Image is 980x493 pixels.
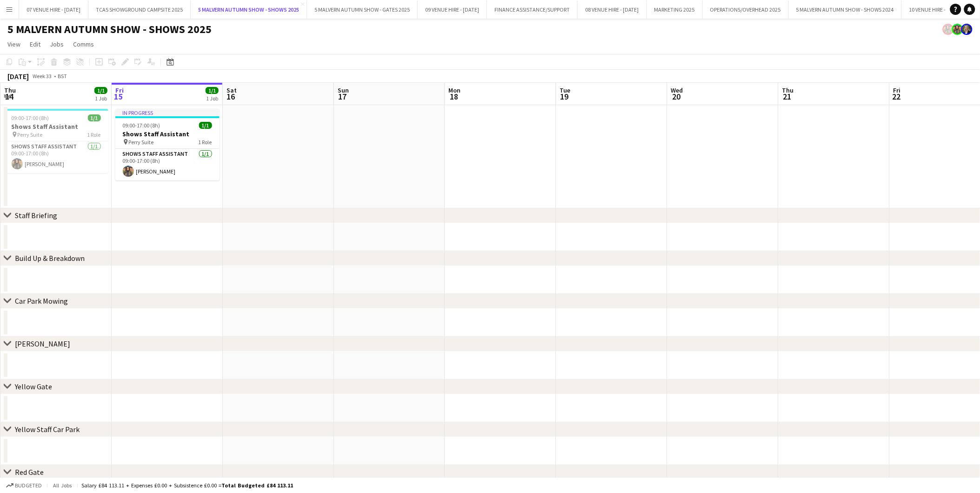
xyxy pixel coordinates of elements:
[447,91,461,102] span: 18
[199,139,212,146] span: 1 Role
[578,0,647,19] button: 08 VENUE HIRE - [DATE]
[338,86,349,94] span: Sun
[88,0,191,19] button: TCAS SHOWGROUND CAMPSITE 2025
[73,40,94,48] span: Comms
[12,114,49,121] span: 09:00-17:00 (8h)
[647,0,703,19] button: MARKETING 2025
[15,211,57,220] div: Staff Briefing
[227,86,237,94] span: Sat
[225,91,237,102] span: 16
[892,91,901,102] span: 22
[5,480,43,491] button: Budgeted
[487,0,578,19] button: FINANCE ASSISTANCE/SUPPORT
[559,91,571,102] span: 19
[15,339,70,348] div: [PERSON_NAME]
[199,122,212,129] span: 1/1
[307,0,418,19] button: 5 MALVERN AUTUMN SHOW - GATES 2025
[115,109,220,180] app-job-card: In progress09:00-17:00 (8h)1/1Shows Staff Assistant Perry Suite1 RoleShows Staff Assistant1/109:0...
[952,24,963,35] app-user-avatar: Esme Ruff
[15,296,68,306] div: Car Park Mowing
[115,130,220,138] h3: Shows Staff Assistant
[94,87,107,94] span: 1/1
[7,40,20,48] span: View
[50,40,64,48] span: Jobs
[30,40,40,48] span: Edit
[560,86,571,94] span: Tue
[449,86,461,94] span: Mon
[88,114,101,121] span: 1/1
[3,91,16,102] span: 14
[87,131,101,138] span: 1 Role
[221,482,293,489] span: Total Budgeted £84 113.11
[115,109,220,116] div: In progress
[19,0,88,19] button: 07 VENUE HIRE - [DATE]
[15,425,80,434] div: Yellow Staff Car Park
[4,86,16,94] span: Thu
[7,22,212,36] h1: 5 MALVERN AUTUMN SHOW - SHOWS 2025
[15,382,52,391] div: Yellow Gate
[671,86,683,94] span: Wed
[129,139,154,146] span: Perry Suite
[15,467,44,477] div: Red Gate
[206,95,218,102] div: 1 Job
[893,86,901,94] span: Fri
[15,253,85,263] div: Build Up & Breakdown
[670,91,683,102] span: 20
[902,0,971,19] button: 10 VENUE HIRE - [DATE]
[191,0,307,19] button: 5 MALVERN AUTUMN SHOW - SHOWS 2025
[961,24,973,35] app-user-avatar: Emily Jauncey
[58,73,67,80] div: BST
[206,87,219,94] span: 1/1
[31,73,54,80] span: Week 33
[26,38,44,50] a: Edit
[81,482,293,489] div: Salary £84 113.11 + Expenses £0.00 + Subsistence £0.00 =
[336,91,349,102] span: 17
[781,91,794,102] span: 21
[51,482,73,489] span: All jobs
[943,24,954,35] app-user-avatar: Esme Ruff
[418,0,487,19] button: 09 VENUE HIRE - [DATE]
[7,72,29,81] div: [DATE]
[15,482,42,489] span: Budgeted
[115,86,124,94] span: Fri
[4,122,108,131] h3: Shows Staff Assistant
[4,38,24,50] a: View
[789,0,902,19] button: 5 MALVERN AUTUMN SHOW - SHOWS 2024
[95,95,107,102] div: 1 Job
[69,38,98,50] a: Comms
[46,38,67,50] a: Jobs
[18,131,43,138] span: Perry Suite
[4,141,108,173] app-card-role: Shows Staff Assistant1/109:00-17:00 (8h)[PERSON_NAME]
[114,91,124,102] span: 15
[4,109,108,173] app-job-card: 09:00-17:00 (8h)1/1Shows Staff Assistant Perry Suite1 RoleShows Staff Assistant1/109:00-17:00 (8h...
[123,122,160,129] span: 09:00-17:00 (8h)
[782,86,794,94] span: Thu
[703,0,789,19] button: OPERATIONS/OVERHEAD 2025
[115,149,220,180] app-card-role: Shows Staff Assistant1/109:00-17:00 (8h)[PERSON_NAME]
